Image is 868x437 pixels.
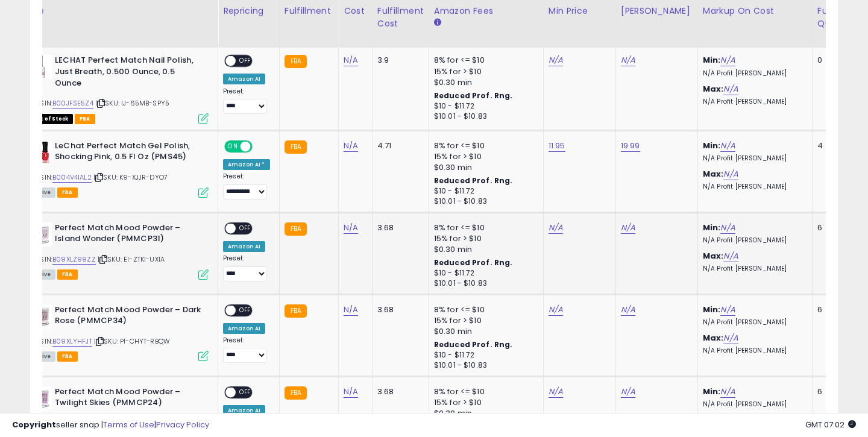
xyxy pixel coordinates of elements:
[703,154,803,163] p: N/A Profit [PERSON_NAME]
[703,347,803,355] p: N/A Profit [PERSON_NAME]
[285,5,333,17] div: Fulfillment
[94,336,170,346] span: | SKU: PI-CHYT-RBQW
[434,196,534,207] div: $10.01 - $10.83
[55,55,201,92] b: LECHAT Perfect Match Nail Polish, Just Breath, 0.500 Ounce, 0.5 Ounce
[817,5,859,30] div: Fulfillable Quantity
[236,56,255,66] span: OFF
[55,386,201,412] b: Perfect Match Mood Powder – Twilight Skies (PMMCP24)
[817,304,855,315] div: 6
[28,140,209,196] div: ASIN:
[434,233,534,244] div: 15% for > $10
[223,323,265,334] div: Amazon AI
[434,77,534,88] div: $0.30 min
[434,386,534,397] div: 8% for <= $10
[344,304,358,316] a: N/A
[57,269,78,280] span: FBA
[377,55,420,66] div: 3.9
[223,172,270,200] div: Preset:
[236,223,255,233] span: OFF
[703,236,803,245] p: N/A Profit [PERSON_NAME]
[344,386,358,398] a: N/A
[703,98,803,106] p: N/A Profit [PERSON_NAME]
[703,332,724,344] b: Max:
[28,114,73,124] span: All listings that are currently out of stock and unavailable for purchase on Amazon
[57,187,78,198] span: FBA
[434,315,534,326] div: 15% for > $10
[285,140,307,154] small: FBA
[52,336,92,347] a: B09XLYHFJT
[703,265,803,273] p: N/A Profit [PERSON_NAME]
[377,304,420,315] div: 3.68
[434,90,513,101] b: Reduced Prof. Rng.
[621,140,640,152] a: 19.99
[703,83,724,95] b: Max:
[434,66,534,77] div: 15% for > $10
[434,140,534,151] div: 8% for <= $10
[377,5,424,30] div: Fulfillment Cost
[434,17,441,28] small: Amazon Fees.
[549,304,563,316] a: N/A
[703,5,807,17] div: Markup on Cost
[621,222,635,234] a: N/A
[703,69,803,78] p: N/A Profit [PERSON_NAME]
[52,254,96,265] a: B09XLZ99ZZ
[549,222,563,234] a: N/A
[223,5,274,17] div: Repricing
[285,304,307,318] small: FBA
[817,55,855,66] div: 0
[95,98,169,108] span: | SKU: IJ-65MB-SPY5
[28,187,55,198] span: All listings currently available for purchase on Amazon
[434,397,534,408] div: 15% for > $10
[28,269,55,280] span: All listings currently available for purchase on Amazon
[344,222,358,234] a: N/A
[236,387,255,397] span: OFF
[285,386,307,400] small: FBA
[434,186,534,196] div: $10 - $11.72
[434,326,534,337] div: $0.30 min
[12,420,209,431] div: seller snap | |
[434,304,534,315] div: 8% for <= $10
[720,386,735,398] a: N/A
[703,318,803,327] p: N/A Profit [PERSON_NAME]
[817,222,855,233] div: 6
[52,98,93,108] a: B00JFSE5Z4
[703,386,721,397] b: Min:
[549,386,563,398] a: N/A
[703,250,724,262] b: Max:
[817,140,855,151] div: 4
[223,241,265,252] div: Amazon AI
[434,257,513,268] b: Reduced Prof. Rng.
[720,140,735,152] a: N/A
[723,250,738,262] a: N/A
[703,304,721,315] b: Min:
[223,336,270,363] div: Preset:
[75,114,95,124] span: FBA
[549,54,563,66] a: N/A
[723,168,738,180] a: N/A
[434,5,538,17] div: Amazon Fees
[703,222,721,233] b: Min:
[549,5,611,17] div: Min Price
[621,54,635,66] a: N/A
[434,151,534,162] div: 15% for > $10
[723,83,738,95] a: N/A
[720,304,735,316] a: N/A
[434,350,534,360] div: $10 - $11.72
[103,419,154,430] a: Terms of Use
[720,222,735,234] a: N/A
[434,278,534,289] div: $10.01 - $10.83
[223,254,270,281] div: Preset:
[377,386,420,397] div: 3.68
[285,222,307,236] small: FBA
[223,159,270,170] div: Amazon AI *
[57,351,78,362] span: FBA
[723,332,738,344] a: N/A
[223,74,265,84] div: Amazon AI
[28,304,209,360] div: ASIN:
[93,172,168,182] span: | SKU: K9-XJJR-DYO7
[703,54,721,66] b: Min:
[703,183,803,191] p: N/A Profit [PERSON_NAME]
[621,5,693,17] div: [PERSON_NAME]
[434,55,534,66] div: 8% for <= $10
[434,112,534,122] div: $10.01 - $10.83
